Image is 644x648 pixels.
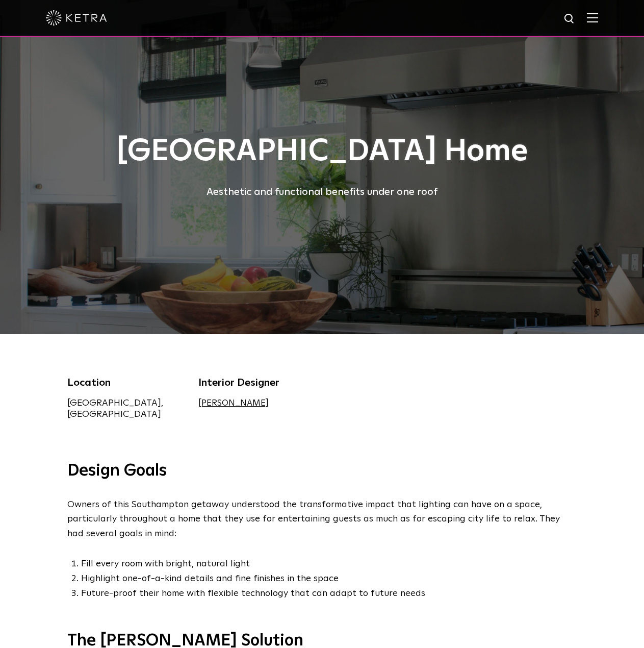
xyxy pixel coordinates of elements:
[67,184,577,200] div: Aesthetic and functional benefits under one roof
[67,397,184,420] div: [GEOGRAPHIC_DATA], [GEOGRAPHIC_DATA]
[563,13,576,26] img: search icon
[67,461,577,482] h3: Design Goals
[81,557,577,571] li: Fill every room with bright, natural light
[81,586,577,616] li: Future-proof their home with flexible technology that can adapt to future needs
[198,399,269,408] a: [PERSON_NAME]
[67,375,184,390] div: Location
[198,375,315,390] div: Interior Designer
[67,497,572,541] p: Owners of this Southampton getaway understood the transformative impact that lighting can have on...
[46,10,107,26] img: ketra-logo-2019-white
[67,135,577,168] h1: [GEOGRAPHIC_DATA] Home
[587,13,598,22] img: Hamburger%20Nav.svg
[81,571,577,586] li: Highlight one-of-a-kind details and fine finishes in the space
